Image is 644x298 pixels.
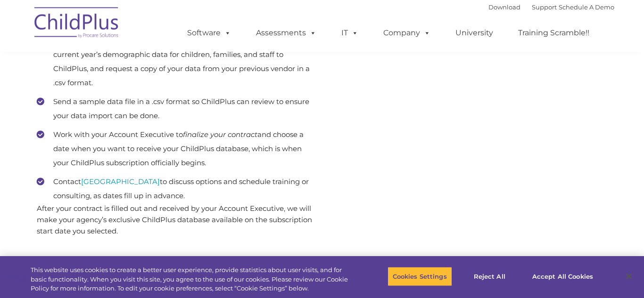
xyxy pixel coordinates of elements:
[30,0,124,48] img: ChildPlus by Procare Solutions
[509,24,599,42] a: Training Scramble!!
[37,203,315,237] p: After your contract is filled out and received by your Account Executive, we will make your agenc...
[446,24,503,42] a: University
[37,95,315,123] li: Send a sample data file in a .csv format so ChildPlus can review to ensure your data import can b...
[31,266,354,293] div: This website uses cookies to create a better user experience, provide statistics about user visit...
[37,128,315,170] li: Work with your Account Executive to and choose a date when you want to receive your ChildPlus dat...
[559,3,614,11] a: Schedule A Demo
[374,24,440,42] a: Company
[37,33,315,90] li: Decide and let your Account Executive know if you want to import the current year’s demographic d...
[247,24,326,42] a: Assessments
[178,24,240,42] a: Software
[532,3,557,11] a: Support
[332,24,368,42] a: IT
[460,266,519,286] button: Reject All
[388,266,452,286] button: Cookies Settings
[488,3,614,11] font: |
[527,266,598,286] button: Accept All Cookies
[488,3,520,11] a: Download
[37,175,315,203] li: Contact to discuss options and schedule training or consulting, as dates fill up in advance.
[183,130,257,139] em: finalize your contract
[81,177,160,186] a: [GEOGRAPHIC_DATA]
[619,266,639,287] button: Close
